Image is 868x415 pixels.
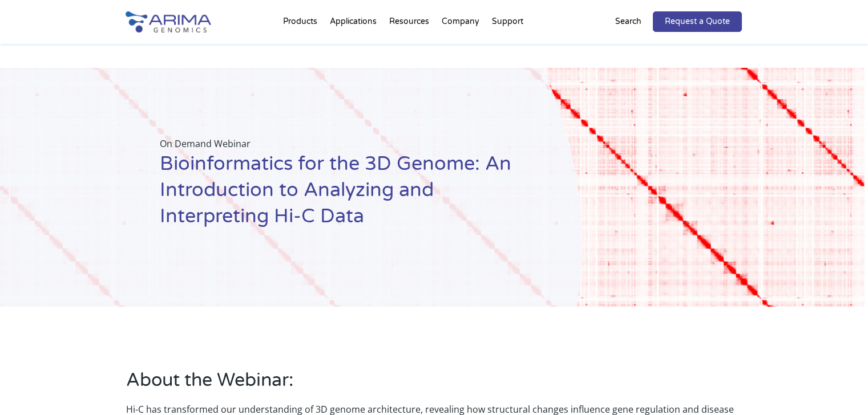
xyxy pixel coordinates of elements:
[615,14,641,29] p: Search
[160,136,525,151] p: On Demand Webinar
[126,11,211,32] img: Arima-Genomics-logo
[653,11,742,32] a: Request a Quote
[160,151,525,238] h1: Bioinformatics for the 3D Genome: An Introduction to Analyzing and Interpreting Hi-C Data
[126,368,742,402] h2: About the Webinar:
